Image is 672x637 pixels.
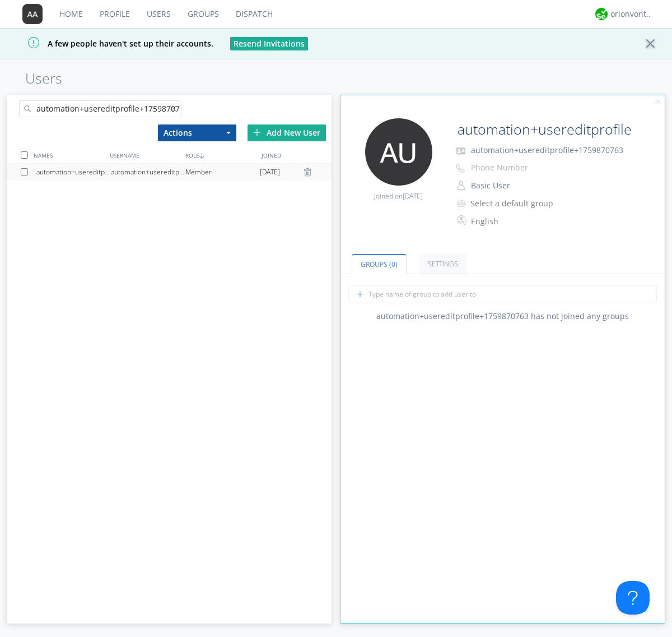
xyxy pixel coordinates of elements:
[403,191,423,201] span: [DATE]
[259,147,334,163] div: JOINED
[419,254,467,274] a: Settings
[610,8,652,20] div: orionvontas+atlas+automation+org2
[456,164,465,173] img: phone-outline.svg
[374,191,423,201] span: Joined on
[457,181,465,190] img: person-outline.svg
[183,147,258,163] div: ROLE
[457,196,468,211] img: icon-alert-users-thin-outline.svg
[260,164,280,181] span: [DATE]
[470,198,564,209] div: Select a default group
[19,100,181,117] input: Search users
[253,128,261,136] img: plus.svg
[457,214,468,227] img: In groups with Translation enabled, this user's messages will be automatically translated to and ...
[7,164,332,181] a: automation+usereditprofile+1759870763automation+usereditprofile+1759870763Member[DATE]
[185,164,260,181] div: Member
[22,4,43,24] img: 373638.png
[467,178,579,193] button: Basic User
[158,124,236,141] button: Actions
[8,38,213,49] span: A few people haven't set up their accounts.
[352,254,407,274] a: Groups (0)
[340,311,665,322] div: automation+usereditprofile+1759870763 has not joined any groups
[107,147,183,163] div: USERNAME
[471,145,623,155] span: automation+usereditprofile+1759870763
[616,581,650,615] iframe: Toggle Customer Support
[595,8,608,20] img: 29d36aed6fa347d5a1537e7736e6aa13
[348,285,657,302] input: Type name of group to add user to
[230,37,308,50] button: Resend Invitations
[471,216,564,227] div: English
[111,164,185,181] div: automation+usereditprofile+1759870763
[31,147,106,163] div: NAMES
[248,124,326,141] div: Add New User
[36,164,111,181] div: automation+usereditprofile+1759870763
[365,118,432,186] img: 373638.png
[453,118,634,141] input: Name
[654,98,662,106] img: cancel.svg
